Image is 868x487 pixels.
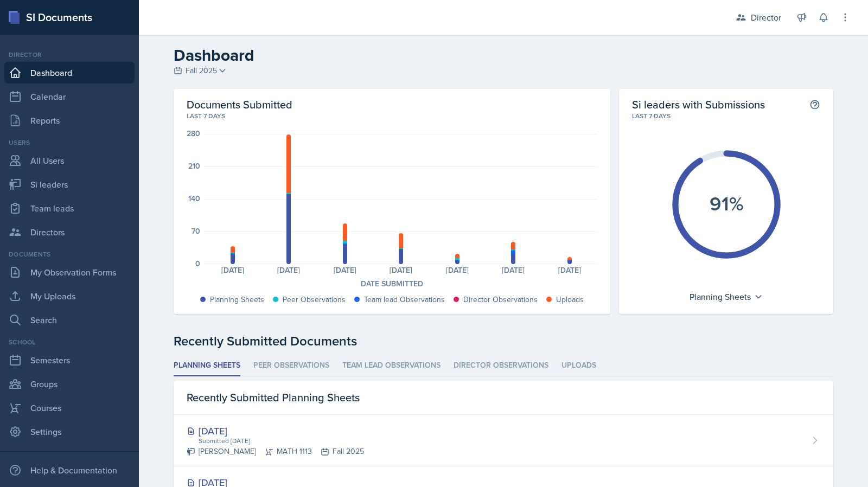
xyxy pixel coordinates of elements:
[632,98,765,111] h2: Si leaders with Submissions
[4,285,135,307] a: My Uploads
[373,266,429,274] div: [DATE]
[541,266,597,274] div: [DATE]
[210,294,264,305] div: Planning Sheets
[4,349,135,371] a: Semesters
[429,266,485,274] div: [DATE]
[253,355,329,376] li: Peer Observations
[4,261,135,283] a: My Observation Forms
[260,266,316,274] div: [DATE]
[187,111,597,121] div: Last 7 days
[4,337,135,347] div: School
[187,278,597,290] div: Date Submitted
[4,459,135,481] div: Help & Documentation
[342,355,441,376] li: Team lead Observations
[174,46,833,65] h2: Dashboard
[192,227,200,235] div: 70
[4,197,135,219] a: Team leads
[4,62,135,84] a: Dashboard
[632,111,820,121] div: Last 7 days
[485,266,541,274] div: [DATE]
[188,162,200,170] div: 210
[174,415,833,466] a: [DATE] Submitted [DATE] [PERSON_NAME]MATH 1113Fall 2025
[174,355,240,376] li: Planning Sheets
[195,260,200,267] div: 0
[187,424,364,438] div: [DATE]
[684,288,768,305] div: Planning Sheets
[709,189,743,217] text: 91%
[463,294,538,305] div: Director Observations
[454,355,548,376] li: Director Observations
[4,86,135,107] a: Calendar
[283,294,346,305] div: Peer Observations
[751,11,781,24] div: Director
[4,249,135,259] div: Documents
[364,294,445,305] div: Team lead Observations
[4,309,135,331] a: Search
[4,110,135,131] a: Reports
[4,221,135,243] a: Directors
[174,381,833,415] div: Recently Submitted Planning Sheets
[174,331,833,351] div: Recently Submitted Documents
[4,421,135,443] a: Settings
[186,65,217,76] span: Fall 2025
[4,174,135,195] a: Si leaders
[4,150,135,171] a: All Users
[561,355,596,376] li: Uploads
[4,138,135,148] div: Users
[188,195,200,202] div: 140
[187,446,364,457] div: [PERSON_NAME] MATH 1113 Fall 2025
[556,294,584,305] div: Uploads
[187,130,200,137] div: 280
[4,50,135,60] div: Director
[4,373,135,395] a: Groups
[187,98,597,111] h2: Documents Submitted
[197,436,364,446] div: Submitted [DATE]
[205,266,260,274] div: [DATE]
[4,397,135,419] a: Courses
[317,266,373,274] div: [DATE]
